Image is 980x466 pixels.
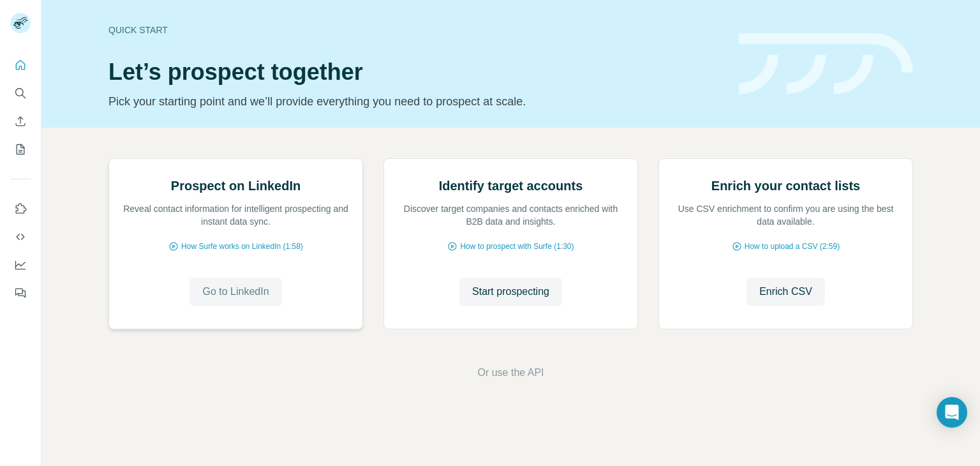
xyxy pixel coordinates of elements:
[10,110,31,133] button: Enrich CSV
[10,54,31,77] button: Quick start
[439,177,583,195] h2: Identify target accounts
[171,177,301,195] h2: Prospect on LinkedIn
[108,59,724,85] h1: Let’s prospect together
[460,241,574,252] span: How to prospect with Surfe (1:30)
[10,82,31,105] button: Search
[10,225,31,248] button: Use Surfe API
[10,197,31,220] button: Use Surfe on LinkedIn
[759,284,812,299] span: Enrich CSV
[122,202,350,228] p: Reveal contact information for intelligent prospecting and instant data sync.
[746,278,825,306] button: Enrich CSV
[711,177,860,195] h2: Enrich your contact lists
[745,241,840,252] span: How to upload a CSV (2:59)
[202,284,269,299] span: Go to LinkedIn
[937,397,967,428] div: Open Intercom Messenger
[10,253,31,276] button: Dashboard
[477,365,544,380] button: Or use the API
[672,202,900,228] p: Use CSV enrichment to confirm you are using the best data available.
[108,24,724,36] div: Quick start
[459,278,562,306] button: Start prospecting
[397,202,625,228] p: Discover target companies and contacts enriched with B2B data and insights.
[739,33,913,95] img: banner
[10,282,31,304] button: Feedback
[10,138,31,161] button: My lists
[181,241,303,252] span: How Surfe works on LinkedIn (1:58)
[108,93,724,110] p: Pick your starting point and we’ll provide everything you need to prospect at scale.
[189,278,281,306] button: Go to LinkedIn
[472,284,549,299] span: Start prospecting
